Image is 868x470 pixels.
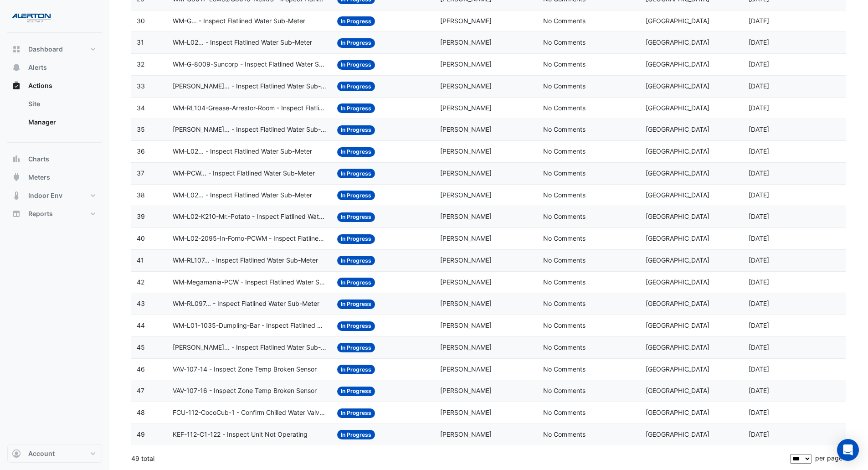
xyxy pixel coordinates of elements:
span: 2025-09-05T13:33:47.014 [749,212,769,220]
span: In Progress [337,103,375,113]
span: In Progress [337,430,375,439]
span: [GEOGRAPHIC_DATA] [646,321,709,329]
span: 2025-09-05T13:33:51.591 [749,191,769,199]
span: per page [815,454,842,462]
span: No Comments [543,365,586,373]
span: [PERSON_NAME] [440,256,492,264]
span: 2025-09-05T13:33:36.338 [749,256,769,264]
span: No Comments [543,300,586,307]
span: KEF-112-C1-122 - Inspect Unit Not Operating [173,429,308,440]
span: [PERSON_NAME] [440,125,492,133]
span: 42 [137,278,144,286]
span: In Progress [337,169,375,178]
span: [GEOGRAPHIC_DATA] [646,104,709,112]
span: 43 [137,300,145,307]
span: [PERSON_NAME] [440,191,492,199]
span: [GEOGRAPHIC_DATA] [646,125,709,133]
span: No Comments [543,169,586,177]
span: Alerts [28,63,47,72]
span: [PERSON_NAME] [440,234,492,242]
span: No Comments [543,82,586,90]
span: [PERSON_NAME] [440,212,492,220]
span: [PERSON_NAME] [440,278,492,286]
span: 46 [137,365,145,373]
span: No Comments [543,343,586,351]
span: [GEOGRAPHIC_DATA] [646,387,709,394]
span: Meters [28,173,50,182]
span: No Comments [543,321,586,329]
span: [PERSON_NAME] [440,60,492,68]
app-icon: Charts [12,155,21,164]
app-icon: Reports [12,209,21,218]
span: [GEOGRAPHIC_DATA] [646,17,709,25]
span: 2025-09-05T13:32:25.839 [749,387,769,394]
span: [GEOGRAPHIC_DATA] [646,408,709,416]
span: [GEOGRAPHIC_DATA] [646,300,709,307]
span: 2025-09-05T13:33:07.508 [749,300,769,307]
span: [GEOGRAPHIC_DATA] [646,430,709,438]
span: [GEOGRAPHIC_DATA] [646,191,709,199]
span: 47 [137,387,144,394]
span: WM-G... - Inspect Flatlined Water Sub-Meter [173,16,305,26]
button: Actions [7,77,102,95]
span: [GEOGRAPHIC_DATA] [646,343,709,351]
span: In Progress [337,82,375,91]
button: Meters [7,168,102,186]
span: 2025-09-05T13:33:03.137 [749,321,769,329]
span: [PERSON_NAME] [440,408,492,416]
span: [GEOGRAPHIC_DATA] [646,212,709,220]
button: Indoor Env [7,186,102,205]
app-icon: Alerts [12,63,21,72]
span: 48 [137,408,145,416]
span: No Comments [543,256,586,264]
div: 49 total [131,447,788,470]
span: 2025-09-05T13:33:56.662 [749,169,769,177]
span: Actions [28,81,52,90]
span: In Progress [337,365,375,374]
span: Reports [28,209,53,218]
span: No Comments [543,212,586,220]
span: 2025-09-05T13:34:18.009 [749,60,769,68]
span: In Progress [337,60,375,70]
span: 40 [137,234,145,242]
span: No Comments [543,38,586,46]
span: No Comments [543,408,586,416]
a: Site [21,95,102,113]
span: [PERSON_NAME] [440,321,492,329]
button: Reports [7,205,102,223]
span: 45 [137,343,145,351]
span: In Progress [337,278,375,287]
span: In Progress [337,191,375,200]
span: In Progress [337,343,375,352]
span: 44 [137,321,145,329]
span: In Progress [337,300,375,309]
span: 2025-09-05T13:34:00.837 [749,147,769,155]
span: [PERSON_NAME] [440,82,492,90]
span: 2025-09-05T13:34:24.143 [749,38,769,46]
span: No Comments [543,430,586,438]
span: In Progress [337,125,375,135]
span: WM-Megamania-PCW - Inspect Flatlined Water Sub-Meter [173,277,326,288]
span: 41 [137,256,144,264]
span: WM-G-8009-Suncorp - Inspect Flatlined Water Sub-Meter [173,59,326,70]
span: In Progress [337,147,375,157]
span: 2025-09-05T13:32:32.020 [749,365,769,373]
span: WM-RL104-Grease-Arrestor-Room - Inspect Flatlined Water Sub-Meter [173,103,326,114]
app-icon: Indoor Env [12,191,21,200]
span: [PERSON_NAME] [440,430,492,438]
span: [GEOGRAPHIC_DATA] [646,169,709,177]
span: 33 [137,82,145,90]
span: 37 [137,169,144,177]
span: No Comments [543,278,586,286]
span: WM-L02-2095-In-Forno-PCWM - Inspect Flatlined Water Sub-Meter [173,233,326,244]
span: 31 [137,38,144,46]
span: 38 [137,191,145,199]
span: In Progress [337,321,375,331]
span: [GEOGRAPHIC_DATA] [646,82,709,90]
span: 2025-09-05T13:34:13.617 [749,82,769,90]
span: [GEOGRAPHIC_DATA] [646,234,709,242]
span: In Progress [337,16,375,26]
span: [GEOGRAPHIC_DATA] [646,38,709,46]
button: Alerts [7,58,102,77]
button: Account [7,444,102,463]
